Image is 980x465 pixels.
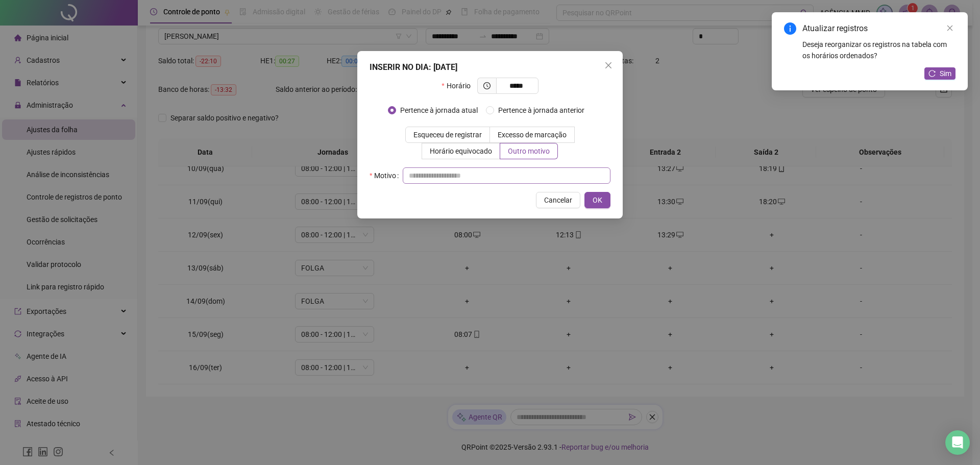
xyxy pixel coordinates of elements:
button: OK [584,192,610,208]
span: Excesso de marcação [498,131,567,139]
span: close [604,61,612,69]
div: Deseja reorganizar os registros na tabela com os horários ordenados? [802,39,955,61]
span: Pertence à jornada anterior [494,105,589,116]
span: Sim [940,68,951,79]
span: clock-circle [483,82,491,89]
span: reload [928,70,936,77]
span: Outro motivo [508,147,550,155]
span: Horário equivocado [430,147,492,155]
span: Esqueceu de registrar [413,131,482,139]
div: Atualizar registros [802,22,955,35]
span: close [946,25,953,32]
a: Close [944,22,955,34]
button: Close [600,57,617,74]
label: Horário [442,78,477,94]
label: Motivo [370,167,403,184]
button: Cancelar [536,192,580,208]
span: info-circle [784,22,796,35]
div: Open Intercom Messenger [945,430,970,455]
button: Sim [924,67,955,80]
span: Cancelar [544,194,572,206]
span: Pertence à jornada atual [396,105,482,116]
div: INSERIR NO DIA : [DATE] [370,61,610,74]
span: OK [593,194,602,206]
